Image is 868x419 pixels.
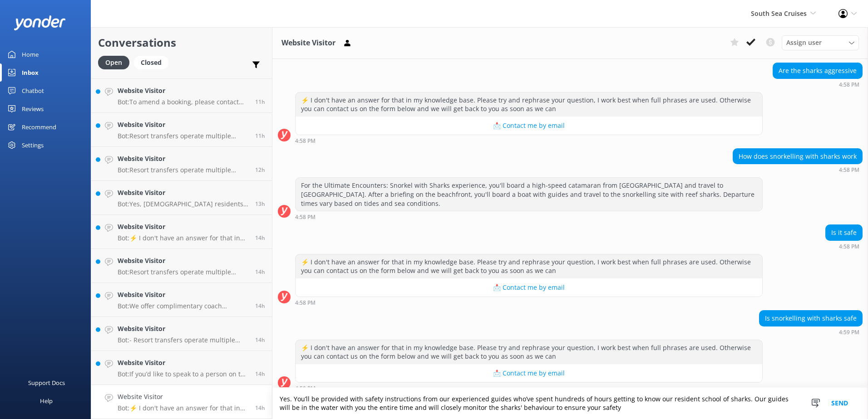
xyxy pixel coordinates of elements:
[91,147,272,181] a: Website VisitorBot:Resort transfers operate multiple times a day, every day, departing from [GEOG...
[295,299,763,306] div: Oct 09 2025 05:58pm (UTC +13:00) Pacific/Auckland
[118,200,248,208] p: Bot: Yes, [DEMOGRAPHIC_DATA] residents can receive a 20% discount on day tours and resort transfe...
[759,329,863,335] div: Oct 09 2025 05:59pm (UTC +13:00) Pacific/Auckland
[22,82,44,100] div: Chatbot
[825,243,863,249] div: Oct 09 2025 05:58pm (UTC +13:00) Pacific/Auckland
[295,300,316,306] strong: 4:58 PM
[118,290,248,300] h4: Website Visitor
[22,63,39,82] div: Inbox
[118,392,248,402] h4: Website Visitor
[255,98,265,106] span: Oct 09 2025 09:39pm (UTC +13:00) Pacific/Auckland
[22,100,44,118] div: Reviews
[733,166,863,173] div: Oct 09 2025 05:58pm (UTC +13:00) Pacific/Auckland
[118,188,248,198] h4: Website Visitor
[255,166,265,174] span: Oct 09 2025 08:08pm (UTC +13:00) Pacific/Auckland
[759,311,862,326] div: Is snorkelling with sharks safe
[118,302,248,310] p: Bot: We offer complimentary coach transfers to and from [GEOGRAPHIC_DATA] and [GEOGRAPHIC_DATA] h...
[839,330,859,335] strong: 4:59 PM
[296,278,762,297] button: 📩 Contact me by email
[272,388,868,419] textarea: Yes. You’ll be provided with safety instructions from our experienced guides who’ve spent hundred...
[295,138,316,144] strong: 4:58 PM
[118,120,248,130] h4: Website Visitor
[91,351,272,385] a: Website VisitorBot:If you’d like to speak to a person on the South Sea Cruises team, please call ...
[296,117,762,135] button: 📩 Contact me by email
[91,317,272,351] a: Website VisitorBot:- Resort transfers operate multiple times a day, every day, departing from [GE...
[98,57,134,67] a: Open
[22,136,44,154] div: Settings
[118,86,248,96] h4: Website Visitor
[118,324,248,334] h4: Website Visitor
[255,234,265,242] span: Oct 09 2025 06:52pm (UTC +13:00) Pacific/Auckland
[255,268,265,276] span: Oct 09 2025 06:45pm (UTC +13:00) Pacific/Auckland
[40,392,53,410] div: Help
[773,81,863,88] div: Oct 09 2025 05:58pm (UTC +13:00) Pacific/Auckland
[118,404,248,412] p: Bot: ⚡ I don't have an answer for that in my knowledge base. Please try and rephrase your questio...
[91,283,272,317] a: Website VisitorBot:We offer complimentary coach transfers to and from [GEOGRAPHIC_DATA] and [GEOG...
[826,225,862,240] div: Is it safe
[91,181,272,215] a: Website VisitorBot:Yes, [DEMOGRAPHIC_DATA] residents can receive a 20% discount on day tours and ...
[134,56,168,69] div: Closed
[255,200,265,208] span: Oct 09 2025 07:42pm (UTC +13:00) Pacific/Auckland
[98,56,129,69] div: Open
[118,132,248,140] p: Bot: Resort transfers operate multiple times a day, every day, departing from [GEOGRAPHIC_DATA] a...
[839,244,859,249] strong: 4:58 PM
[118,98,248,106] p: Bot: To amend a booking, please contact our reservations team who will be able to help guide you ...
[118,358,248,368] h4: Website Visitor
[91,113,272,147] a: Website VisitorBot:Resort transfers operate multiple times a day, every day, departing from [GEOG...
[773,63,862,78] div: Are the sharks aggressive
[295,214,763,220] div: Oct 09 2025 05:58pm (UTC +13:00) Pacific/Auckland
[255,132,265,140] span: Oct 09 2025 09:19pm (UTC +13:00) Pacific/Auckland
[295,137,763,144] div: Oct 09 2025 05:58pm (UTC +13:00) Pacific/Auckland
[134,57,173,67] a: Closed
[118,268,248,276] p: Bot: Resort transfers operate multiple times a day, every day, departing from [GEOGRAPHIC_DATA] a...
[255,404,265,412] span: Oct 09 2025 05:59pm (UTC +13:00) Pacific/Auckland
[22,118,56,136] div: Recommend
[823,388,857,419] button: Send
[91,79,272,113] a: Website VisitorBot:To amend a booking, please contact our reservations team who will be able to h...
[782,35,859,50] div: Assign User
[118,222,248,232] h4: Website Visitor
[118,256,248,266] h4: Website Visitor
[295,214,316,220] strong: 4:58 PM
[751,9,807,18] span: South Sea Cruises
[839,167,859,173] strong: 4:58 PM
[733,149,862,164] div: How does snorkelling with sharks work
[295,386,316,391] strong: 4:59 PM
[255,302,265,310] span: Oct 09 2025 06:31pm (UTC +13:00) Pacific/Auckland
[296,340,762,364] div: ⚡ I don't have an answer for that in my knowledge base. Please try and rephrase your question, I ...
[98,34,265,51] h2: Conversations
[296,178,762,211] div: For the Ultimate Encounters: Snorkel with Sharks experience, you'll board a high-speed catamaran ...
[28,374,65,392] div: Support Docs
[281,37,335,49] h3: Website Visitor
[118,166,248,174] p: Bot: Resort transfers operate multiple times a day, every day, departing from [GEOGRAPHIC_DATA] a...
[91,215,272,249] a: Website VisitorBot:⚡ I don't have an answer for that in my knowledge base. Please try and rephras...
[296,254,762,278] div: ⚡ I don't have an answer for that in my knowledge base. Please try and rephrase your question, I ...
[296,93,762,117] div: ⚡ I don't have an answer for that in my knowledge base. Please try and rephrase your question, I ...
[786,38,822,48] span: Assign user
[91,249,272,283] a: Website VisitorBot:Resort transfers operate multiple times a day, every day, departing from [GEOG...
[14,15,66,30] img: yonder-white-logo.png
[255,370,265,378] span: Oct 09 2025 06:06pm (UTC +13:00) Pacific/Auckland
[22,45,39,63] div: Home
[295,385,763,391] div: Oct 09 2025 05:59pm (UTC +13:00) Pacific/Auckland
[118,336,248,344] p: Bot: - Resort transfers operate multiple times a day, every day, departing from [GEOGRAPHIC_DATA]...
[91,385,272,419] a: Website VisitorBot:⚡ I don't have an answer for that in my knowledge base. Please try and rephras...
[255,336,265,344] span: Oct 09 2025 06:27pm (UTC +13:00) Pacific/Auckland
[118,234,248,242] p: Bot: ⚡ I don't have an answer for that in my knowledge base. Please try and rephrase your questio...
[839,82,859,88] strong: 4:58 PM
[118,154,248,164] h4: Website Visitor
[118,370,248,378] p: Bot: If you’d like to speak to a person on the South Sea Cruises team, please call [PHONE_NUMBER]...
[296,364,762,382] button: 📩 Contact me by email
